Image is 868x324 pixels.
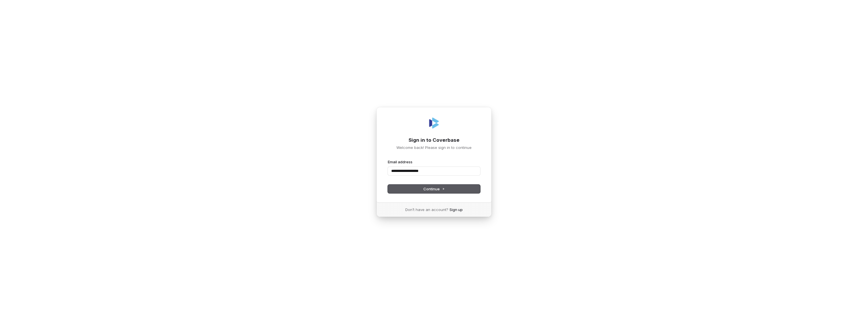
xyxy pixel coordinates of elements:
[423,186,445,191] span: Continue
[449,207,463,212] a: Sign up
[388,185,480,193] button: Continue
[388,159,412,164] label: Email address
[405,207,448,212] span: Don’t have an account?
[388,145,480,150] p: Welcome back! Please sign in to continue
[388,137,480,144] h1: Sign in to Coverbase
[427,116,441,130] img: Coverbase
